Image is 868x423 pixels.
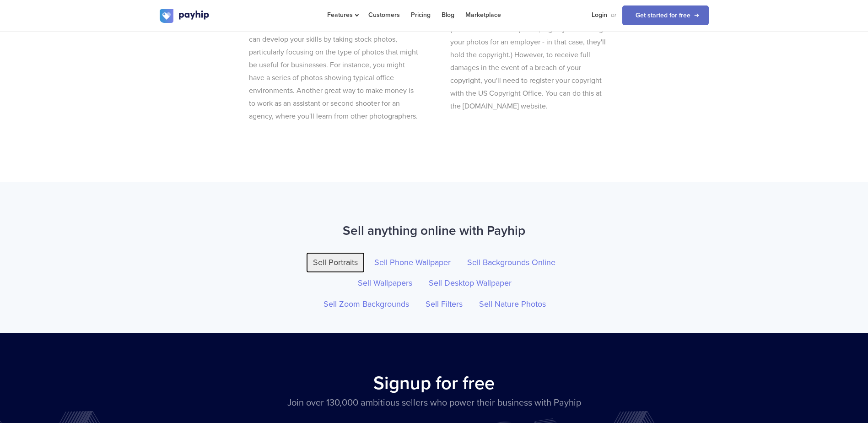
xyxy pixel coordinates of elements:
a: Sell Nature Photos [472,294,553,315]
a: Get started for free [622,5,709,25]
span: Features [327,11,357,19]
a: Sell Portraits [306,252,365,273]
h2: Signup for free [160,370,709,396]
a: Sell Backgrounds Online [460,252,562,273]
a: Sell Zoom Backgrounds [317,294,416,315]
p: If you're just getting started with photography, you can develop your skills by taking stock phot... [249,20,418,123]
a: Sell Wallpapers [351,273,419,294]
a: Sell Filters [419,294,469,315]
a: Sell Phone Wallpaper [367,252,458,273]
p: Join over 130,000 ambitious sellers who power their business with Payhip [160,396,709,410]
a: Sell Desktop Wallpaper [422,273,518,294]
img: logo.svg [160,9,210,23]
h2: Sell anything online with Payhip [160,219,709,243]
